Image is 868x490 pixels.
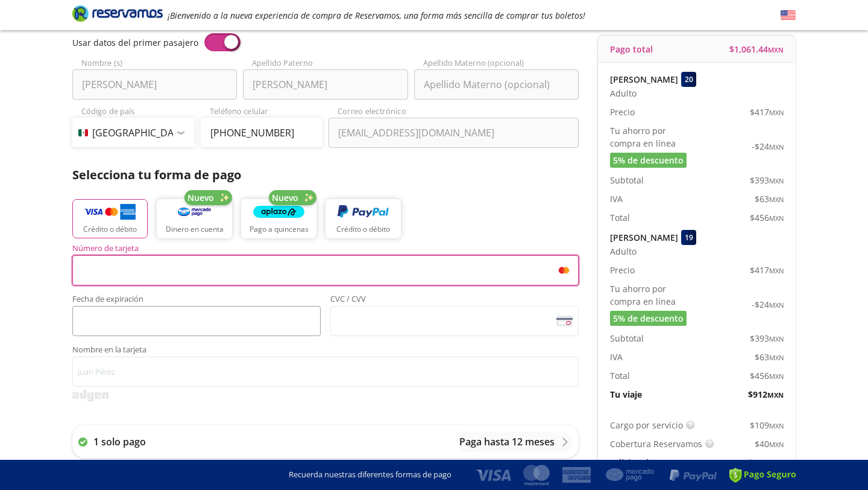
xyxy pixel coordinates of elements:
[610,419,683,431] p: Cargo por servicio
[250,224,309,235] p: Pago a quincenas
[556,265,572,276] img: mc
[414,69,579,100] input: Apellido Materno (opcional)
[610,124,697,150] p: Tu ahorro por compra en línea
[610,43,653,56] p: Pago total
[157,199,232,238] button: Dinero en cuenta
[166,224,224,235] p: Dinero en cuenta
[769,266,784,275] small: MXN
[750,369,784,382] span: $ 456
[750,332,784,345] span: $ 393
[769,108,784,117] small: MXN
[72,166,579,184] p: Selecciona tu forma de pago
[72,69,237,100] input: Nombre (s)
[748,456,784,469] span: $ 149
[610,211,630,224] p: Total
[750,211,784,224] span: $ 456
[610,388,642,401] p: Tu viaje
[610,456,658,469] p: Adicionales
[769,353,784,362] small: MXN
[72,244,579,255] span: Número de tarjeta
[750,264,784,276] span: $ 417
[768,45,784,54] small: MXN
[610,351,623,363] p: IVA
[72,4,163,22] i: Brand Logo
[610,437,702,450] p: Cobertura Reservamos
[610,332,644,345] p: Subtotal
[610,231,678,244] p: [PERSON_NAME]
[72,390,108,401] img: svg+xml;base64,PD94bWwgdmVyc2lvbj0iMS4wIiBlbmNvZGluZz0iVVRGLTgiPz4KPHN2ZyB3aWR0aD0iMzk2cHgiIGhlaW...
[613,312,684,325] span: 5% de descuento
[767,390,784,399] small: MXN
[750,106,784,118] span: $ 417
[336,224,390,235] p: Crédito o débito
[769,440,784,449] small: MXN
[272,191,298,204] span: Nuevo
[459,434,555,449] p: Paga hasta 12 meses
[681,72,696,87] div: 20
[201,118,323,148] input: Teléfono celular
[78,129,88,136] img: MX
[681,230,696,245] div: 19
[330,295,579,306] span: CVC / CVV
[243,69,407,100] input: Apellido Paterno
[755,437,784,450] span: $ 40
[78,310,315,332] iframe: Iframe de la fecha de caducidad de la tarjeta asegurada
[610,87,637,100] span: Adulto
[610,282,697,308] p: Tu ahorro por compra en línea
[72,295,321,306] span: Fecha de expiración
[610,73,678,86] p: [PERSON_NAME]
[769,195,784,204] small: MXN
[769,372,784,381] small: MXN
[769,214,784,223] small: MXN
[610,369,630,382] p: Total
[769,421,784,430] small: MXN
[610,264,635,276] p: Precio
[72,357,579,387] input: Nombre en la tarjeta
[329,118,579,148] input: Correo electrónico
[767,459,784,468] small: MXN
[610,106,635,118] p: Precio
[613,154,684,167] span: 5% de descuento
[752,140,784,153] span: -$ 24
[289,469,451,481] p: Recuerda nuestras diferentes formas de pago
[72,37,198,48] span: Usar datos del primer pasajero
[168,10,585,21] em: ¡Bienvenido a la nueva experiencia de compra de Reservamos, una forma más sencilla de comprar tus...
[72,4,163,26] a: Brand Logo
[769,301,784,310] small: MXN
[750,419,784,431] span: $ 109
[781,8,796,23] button: English
[336,310,573,332] iframe: Iframe del código de seguridad de la tarjeta asegurada
[769,334,784,343] small: MXN
[750,174,784,186] span: $ 393
[78,259,573,282] iframe: Iframe del número de tarjeta asegurada
[752,298,784,311] span: -$ 24
[755,351,784,363] span: $ 63
[610,245,637,258] span: Adulto
[729,43,784,56] span: $ 1,061.44
[72,346,579,357] span: Nombre en la tarjeta
[610,174,644,186] p: Subtotal
[325,199,401,238] button: Crédito o débito
[769,176,784,185] small: MXN
[83,224,137,235] p: Crédito o débito
[755,192,784,205] span: $ 63
[187,191,214,204] span: Nuevo
[241,199,316,238] button: Pago a quincenas
[72,199,148,238] button: Crédito o débito
[769,142,784,151] small: MXN
[610,192,623,205] p: IVA
[748,388,784,401] span: $ 912
[93,434,146,449] p: 1 solo pago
